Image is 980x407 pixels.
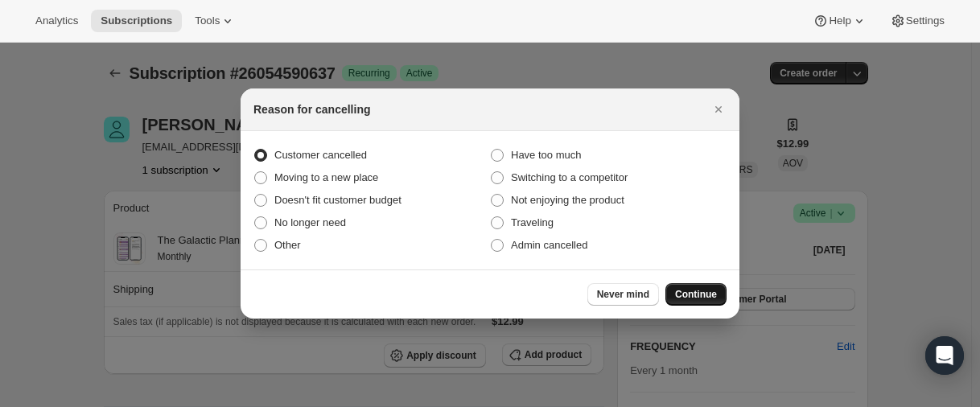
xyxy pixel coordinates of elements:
[803,10,876,32] button: Help
[925,336,964,375] div: Open Intercom Messenger
[91,10,182,32] button: Subscriptions
[185,10,245,32] button: Tools
[253,101,370,117] h2: Reason for cancelling
[511,239,587,251] span: Admin cancelled
[35,14,78,27] span: Analytics
[274,171,378,183] span: Moving to a new place
[195,14,220,27] span: Tools
[274,194,401,206] span: Doesn't fit customer budget
[511,171,628,183] span: Switching to a competitor
[511,149,581,161] span: Have too much
[274,216,346,228] span: No longer need
[665,283,727,306] button: Continue
[906,14,945,27] span: Settings
[707,98,730,121] button: Close
[511,194,624,206] span: Not enjoying the product
[880,10,954,32] button: Settings
[274,149,367,161] span: Customer cancelled
[511,216,554,228] span: Traveling
[597,288,649,301] span: Never mind
[101,14,172,27] span: Subscriptions
[26,10,88,32] button: Analytics
[829,14,850,27] span: Help
[675,288,717,301] span: Continue
[274,239,301,251] span: Other
[587,283,659,306] button: Never mind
